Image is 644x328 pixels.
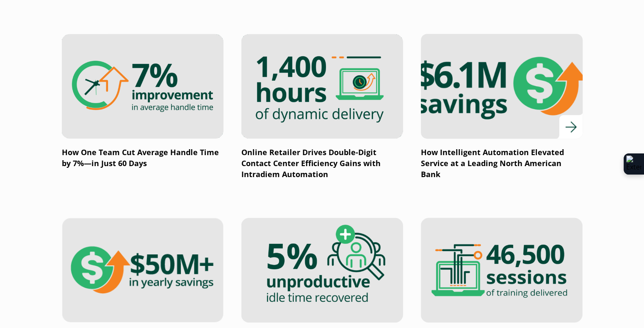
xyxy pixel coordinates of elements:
a: How One Team Cut Average Handle Time by 7%—in Just 60 Days [62,34,224,169]
p: Online Retailer Drives Double-Digit Contact Center Efficiency Gains with Intradiem Automation [241,147,403,180]
p: How Intelligent Automation Elevated Service at a Leading North American Bank [421,147,583,180]
a: How Intelligent Automation Elevated Service at a Leading North American Bank [421,34,583,180]
p: How One Team Cut Average Handle Time by 7%—in Just 60 Days [62,147,224,169]
img: Extension Icon [626,156,641,172]
a: Online Retailer Drives Double-Digit Contact Center Efficiency Gains with Intradiem Automation [241,34,403,180]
